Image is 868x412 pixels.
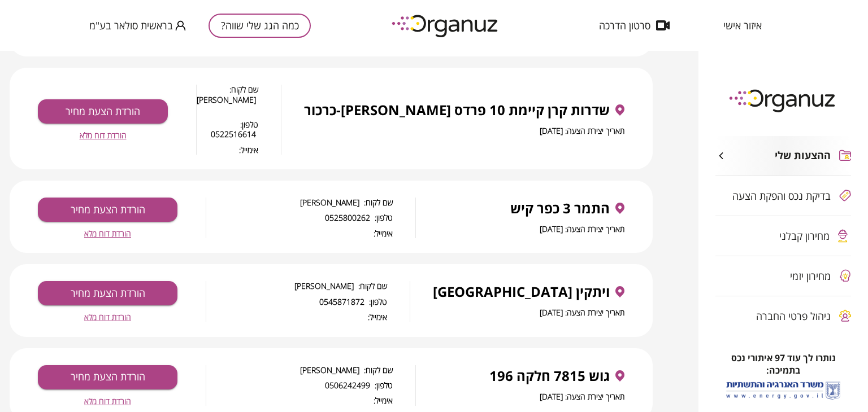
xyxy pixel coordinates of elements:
span: אימייל: [206,396,393,405]
button: מחירון קבלני [715,216,851,256]
button: הורדת דוח מלא [84,312,131,322]
button: הורדת הצעת מחיר [38,281,177,305]
button: בראשית סולאר בע"מ [89,19,186,33]
span: תאריך יצירת הצעה: [DATE] [540,125,624,136]
button: הורדת הצעת מחיר [38,99,168,124]
span: תאריך יצירת הצעה: [DATE] [540,307,624,318]
button: הורדת דוח מלא [80,130,127,140]
span: טלפון: 0525800262 [206,213,393,222]
button: ניהול פרטי החברה [715,296,851,336]
button: בדיקת נכס והפקת הצעה [715,176,851,216]
button: הורדת הצעת מחיר [38,198,177,222]
span: שם לקוח: [PERSON_NAME] [206,281,387,291]
span: שם לקוח: [PERSON_NAME] [206,198,393,207]
span: טלפון: 0545871872 [206,297,387,306]
button: סרטון הדרכה [582,20,687,31]
button: הורדת דוח מלא [84,396,131,406]
span: התמר 3 כפר קיש [510,200,610,216]
span: אימייל: [206,312,387,322]
span: ההצעות שלי [775,150,831,162]
span: שם לקוח: [PERSON_NAME] [197,85,258,114]
span: מחירון קבלני [779,230,830,242]
span: אימייל: [206,229,393,238]
span: שם לקוח: [PERSON_NAME] [206,365,393,375]
button: הורדת הצעת מחיר [38,365,177,389]
span: אימייל: [197,145,258,155]
img: logo [384,10,508,41]
img: logo [721,85,845,116]
button: הורדת דוח מלא [84,229,131,238]
span: בראשית סולאר בע"מ [89,20,173,31]
img: לוגו משרד האנרגיה [724,377,843,404]
span: שדרות קרן קיימת 10 פרדס [PERSON_NAME]-כרכור [304,102,610,118]
span: תאריך יצירת הצעה: [DATE] [540,391,624,402]
span: סרטון הדרכה [599,20,650,31]
span: בתמיכה: [766,364,800,376]
button: איזור אישי [706,20,779,31]
span: גוש 7815 חלקה 196 [489,368,610,384]
span: בדיקת נכס והפקת הצעה [732,190,831,201]
span: טלפון: 0506242499 [206,380,393,390]
span: נותרו לך עוד 97 איתורי נכס [731,353,836,363]
span: טלפון: 0522516614 [197,120,258,139]
span: ויתקין [GEOGRAPHIC_DATA] [433,284,610,300]
span: תאריך יצירת הצעה: [DATE] [540,223,624,234]
span: ניהול פרטי החברה [756,310,831,322]
button: ההצעות שלי [715,136,851,176]
button: כמה הגג שלי שווה? [209,14,311,38]
span: איזור אישי [723,20,762,31]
